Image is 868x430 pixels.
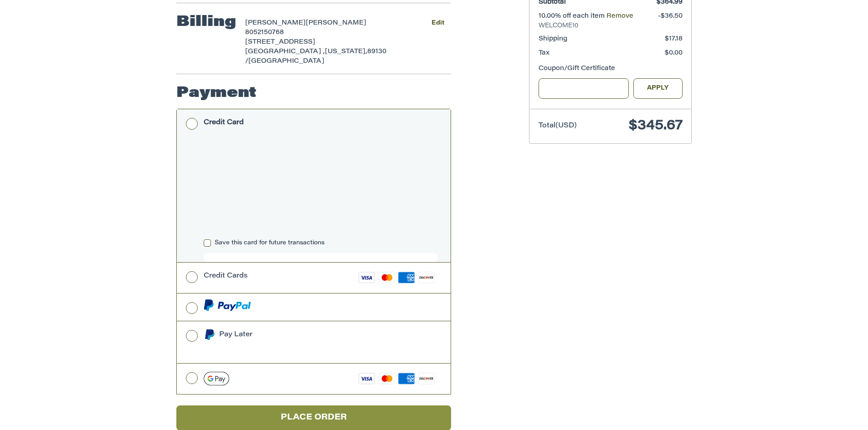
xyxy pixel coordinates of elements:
[204,268,248,283] div: Credit Cards
[539,21,683,30] span: WELCOME10
[606,13,633,20] a: Remove
[248,58,324,65] span: [GEOGRAPHIC_DATA]
[204,115,244,130] div: Credit Card
[539,122,577,129] span: Total (USD)
[204,329,215,340] img: Pay Later icon
[245,39,315,46] span: [STREET_ADDRESS]
[202,138,439,236] iframe: Secure payment input frame
[539,50,550,56] span: Tax
[658,13,683,20] span: -$36.50
[629,119,683,133] span: $345.67
[633,78,683,99] button: Apply
[245,20,306,26] span: [PERSON_NAME]
[424,16,451,30] button: Edit
[539,78,629,99] input: Gift Certificate or Coupon Code
[219,327,389,342] div: Pay Later
[204,239,437,247] label: Save this card for future transactions
[539,36,567,42] span: Shipping
[204,372,229,385] img: Google Pay icon
[204,299,251,311] img: PayPal icon
[539,64,683,74] div: Coupon/Gift Certificate
[245,49,325,55] span: [GEOGRAPHIC_DATA] ,
[665,36,683,42] span: $17.18
[306,20,366,26] span: [PERSON_NAME]
[204,343,390,351] iframe: PayPal Message 3
[539,13,606,20] span: 10.00% off each item
[176,13,236,31] h2: Billing
[176,84,257,102] h2: Payment
[665,50,683,56] span: $0.00
[245,30,284,36] span: 8052150768
[325,49,367,55] span: [US_STATE],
